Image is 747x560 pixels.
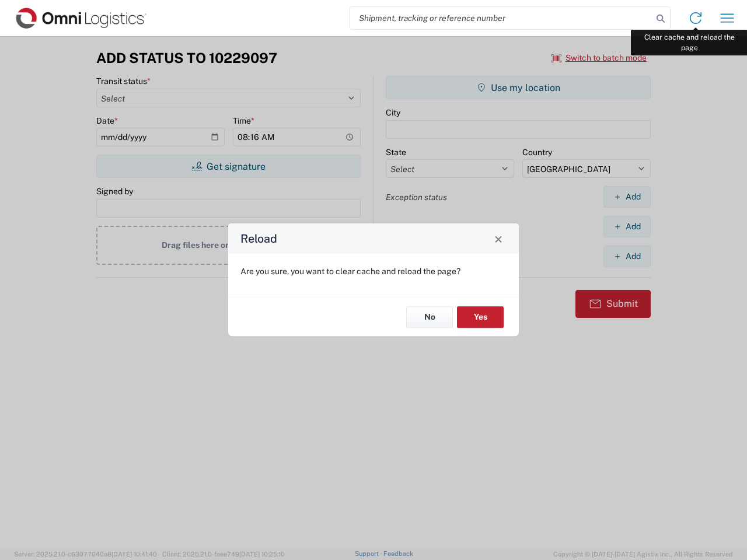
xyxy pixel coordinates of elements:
input: Shipment, tracking or reference number [350,7,652,29]
button: No [406,306,453,328]
p: Are you sure, you want to clear cache and reload the page? [240,266,507,276]
button: Yes [457,306,504,328]
button: Close [490,230,507,247]
h4: Reload [240,230,277,247]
